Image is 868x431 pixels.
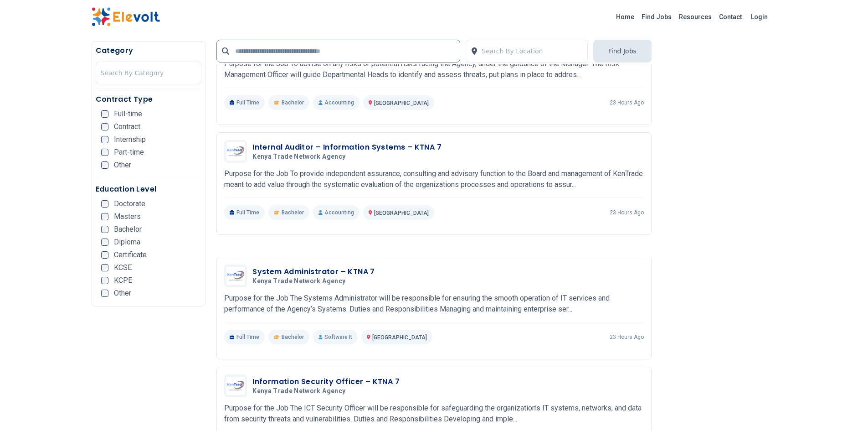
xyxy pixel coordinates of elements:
h5: Education Level [96,184,202,195]
input: Diploma [101,239,108,246]
span: Other [114,161,131,169]
span: [GEOGRAPHIC_DATA] [372,334,427,341]
p: Purpose for the Job To provide independent assurance, consulting and advisory function to the Boa... [224,168,644,190]
a: Kenya Trade Network AgencyAssistant Manager Risk Management & Compliance – KTNA 4Kenya Trade Netw... [224,30,644,110]
a: Login [745,8,773,26]
h5: Category [96,45,202,56]
span: [GEOGRAPHIC_DATA] [374,210,429,216]
p: Purpose for the Job To advise on any risks or potential risks facing the Agency, under the guidan... [224,58,644,80]
img: Kenya Trade Network Agency [226,142,245,161]
span: Kenya Trade Network Agency [252,277,345,286]
span: Bachelor [282,99,304,106]
span: KCPE [114,277,132,284]
input: Masters [101,213,108,220]
iframe: Chat Widget [822,387,868,431]
p: Accounting [313,205,360,220]
span: Doctorate [114,200,145,208]
iframe: Advertisement [663,41,777,315]
span: Certificate [114,251,147,259]
input: Part-time [101,149,108,156]
span: Full-time [114,110,142,118]
a: Home [612,10,638,24]
span: Contract [114,123,140,130]
a: Kenya Trade Network AgencySystem Administrator – KTNA 7Kenya Trade Network AgencyPurpose for the ... [224,265,644,344]
span: Internship [114,136,146,143]
img: Kenya Trade Network Agency [226,377,245,395]
p: Accounting [313,95,360,110]
h5: Contract Type [96,94,202,105]
p: Full Time [224,330,265,344]
p: Purpose for the Job The ICT Security Officer will be responsible for safeguarding the organizatio... [224,403,644,425]
a: Kenya Trade Network AgencyInternal Auditor – Information Systems – KTNA 7Kenya Trade Network Agen... [224,140,644,220]
input: Internship [101,136,108,143]
input: Full-time [101,110,108,118]
input: Contract [101,123,108,130]
span: [GEOGRAPHIC_DATA] [374,100,429,106]
h3: Information Security Officer – KTNA 7 [252,376,400,387]
a: Resources [675,10,715,24]
input: Doctorate [101,200,108,208]
span: Kenya Trade Network Agency [252,153,345,161]
p: Full Time [224,95,265,110]
a: Find Jobs [638,10,675,24]
span: Bachelor [114,226,142,233]
span: Other [114,290,131,297]
p: 23 hours ago [610,209,644,216]
input: Other [101,290,108,297]
input: Bachelor [101,226,108,233]
input: KCSE [101,264,108,271]
h3: System Administrator – KTNA 7 [252,266,375,277]
input: Other [101,161,108,169]
p: 23 hours ago [610,99,644,106]
a: Contact [715,10,745,24]
input: KCPE [101,277,108,284]
p: Full Time [224,205,265,220]
span: Masters [114,213,141,220]
button: Find Jobs [593,40,652,62]
img: Elevolt [92,7,160,26]
img: Kenya Trade Network Agency [226,267,245,285]
span: Diploma [114,239,140,246]
span: Bachelor [282,209,304,216]
span: KCSE [114,264,132,271]
p: 23 hours ago [610,333,644,341]
span: Kenya Trade Network Agency [252,387,345,395]
h3: Internal Auditor – Information Systems – KTNA 7 [252,142,442,153]
p: Software It [313,330,358,344]
span: Bachelor [282,333,304,341]
span: Part-time [114,149,144,156]
p: Purpose for the Job The Systems Administrator will be responsible for ensuring the smooth operati... [224,293,644,315]
input: Certificate [101,251,108,259]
